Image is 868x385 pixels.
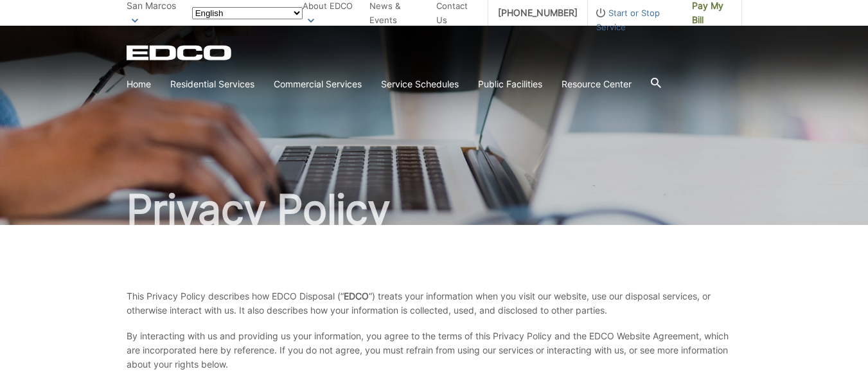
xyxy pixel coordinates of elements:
[170,77,254,91] a: Residential Services
[192,7,303,19] select: Select a language
[562,77,632,91] a: Resource Center
[381,77,459,91] a: Service Schedules
[127,189,742,230] h1: Privacy Policy
[344,291,369,301] strong: EDCO
[127,77,151,91] a: Home
[478,77,542,91] a: Public Facilities
[127,289,742,318] p: This Privacy Policy describes how EDCO Disposal (“ “) treats your information when you visit our ...
[127,45,233,60] a: EDCD logo. Return to the homepage.
[274,77,362,91] a: Commercial Services
[127,329,742,372] p: By interacting with us and providing us your information, you agree to the terms of this Privacy ...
